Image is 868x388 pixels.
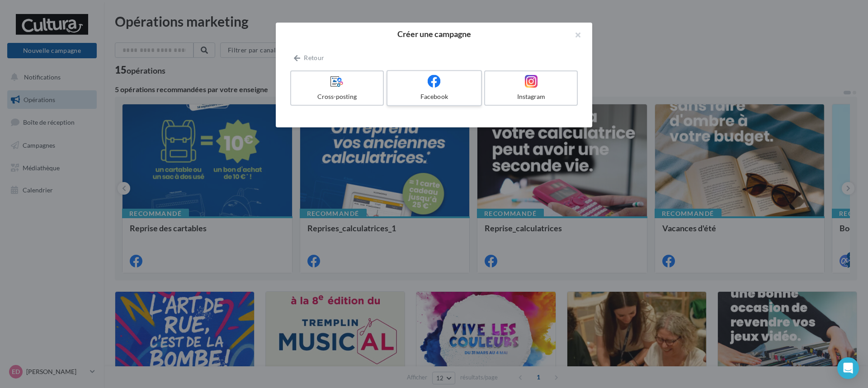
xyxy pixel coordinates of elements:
[290,30,578,38] h2: Créer une campagne
[489,92,573,101] div: Instagram
[295,92,379,101] div: Cross-posting
[837,357,859,379] div: Open Intercom Messenger
[391,92,477,101] div: Facebook
[290,52,328,63] button: Retour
